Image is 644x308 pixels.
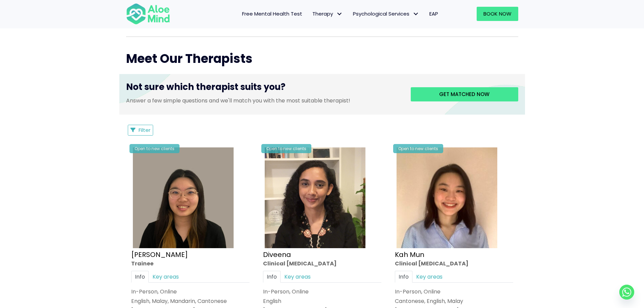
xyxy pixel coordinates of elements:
span: Filter [139,126,150,134]
button: Filter Listings [128,125,153,136]
div: In-Person, Online [263,288,381,295]
a: Key areas [412,271,446,283]
div: In-Person, Online [131,288,249,295]
a: Free Mental Health Test [237,7,307,21]
p: Cantonese, English, Malay [395,297,513,305]
a: Key areas [281,271,314,283]
a: Kah Mun [395,250,424,259]
a: Diveena [263,250,291,259]
span: Psychological Services: submenu [411,9,421,19]
p: Answer a few simple questions and we'll match you with the most suitable therapist! [126,97,401,104]
a: Key areas [149,271,183,283]
a: Whatsapp [619,285,634,300]
a: Psychological ServicesPsychological Services: submenu [348,7,424,21]
a: Info [395,271,412,283]
img: IMG_1660 – Diveena Nair [265,147,365,248]
a: Info [131,271,149,283]
a: Book Now [477,7,518,21]
img: Aloe mind Logo [126,3,170,25]
a: Info [263,271,281,283]
span: Therapy [312,10,343,17]
div: Trainee [131,259,249,267]
span: EAP [429,10,438,17]
span: Free Mental Health Test [242,10,302,17]
a: TherapyTherapy: submenu [307,7,348,21]
img: Profile – Xin Yi [133,147,234,248]
img: Kah Mun-profile-crop-300×300 [397,147,497,248]
p: English, Malay, Mandarin, Cantonese [131,297,249,305]
div: Open to new clients [261,144,311,153]
div: Open to new clients [129,144,180,153]
div: Open to new clients [393,144,443,153]
div: Clinical [MEDICAL_DATA] [395,259,513,267]
h3: Not sure which therapist suits you? [126,81,401,96]
span: Psychological Services [353,10,419,17]
span: Get matched now [439,91,490,98]
a: [PERSON_NAME] [131,250,188,259]
a: EAP [424,7,443,21]
span: Therapy: submenu [335,9,344,19]
div: In-Person, Online [395,288,513,295]
span: Meet Our Therapists [126,50,253,67]
a: Get matched now [411,87,518,101]
div: Clinical [MEDICAL_DATA] [263,259,381,267]
span: Book Now [483,10,511,17]
p: English [263,297,381,305]
nav: Menu [179,7,443,21]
